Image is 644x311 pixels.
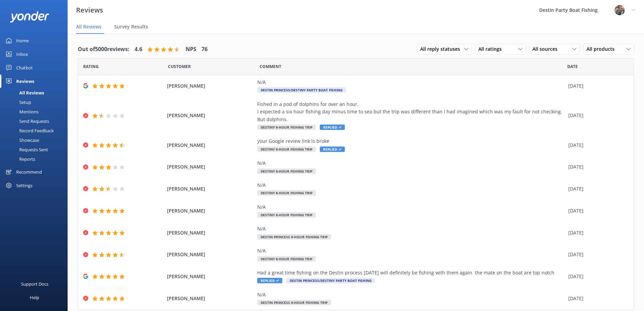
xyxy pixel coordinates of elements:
div: Reports [4,154,35,164]
span: All Reviews [76,23,101,30]
div: [DATE] [568,82,625,90]
span: Date [83,63,99,70]
div: [DATE] [568,163,625,171]
div: N/A [257,291,565,298]
img: yonder-white-logo.png [10,11,49,22]
div: Showcase [4,135,39,145]
h4: 4.6 [135,45,142,54]
div: Chatbot [16,61,33,74]
div: N/A [257,203,565,211]
span: Destin Princess 6-Hour Fishing Trip [257,300,331,305]
h3: Reviews [76,5,103,16]
span: [PERSON_NAME] [167,141,254,149]
span: [PERSON_NAME] [167,229,254,237]
div: N/A [257,181,565,189]
div: Home [16,34,29,47]
div: Record Feedback [4,126,54,135]
span: Destiny 6-Hour Fishing Trip [257,212,316,218]
span: Destin Princess 8-Hour Fishing Trip [257,234,331,240]
h4: NPS [186,45,196,54]
div: N/A [257,247,565,254]
div: [DATE] [568,251,625,258]
div: Help [30,291,39,304]
div: N/A [257,225,565,232]
span: Destiny 6-Hour Fishing Trip [257,125,316,130]
div: Mentions [4,107,39,116]
div: [DATE] [568,141,625,149]
div: Settings [16,179,32,192]
a: Reports [4,154,68,164]
div: Reviews [16,74,34,88]
a: Requests Sent [4,145,68,154]
div: [DATE] [568,229,625,237]
img: 250-1666038197.jpg [615,5,625,15]
div: All Reviews [4,88,44,97]
div: Recommend [16,165,42,179]
div: N/A [257,79,565,86]
span: [PERSON_NAME] [167,295,254,302]
span: Destiny 6-Hour Fishing Trip [257,256,316,262]
span: Date [567,63,578,70]
span: [PERSON_NAME] [167,273,254,280]
div: [DATE] [568,207,625,215]
a: Setup [4,97,68,107]
h4: 76 [201,45,208,54]
span: All products [587,45,619,53]
span: [PERSON_NAME] [167,82,254,90]
a: Send Requests [4,116,68,126]
span: All ratings [478,45,506,53]
span: [PERSON_NAME] [167,185,254,193]
span: Date [168,63,191,70]
a: All Reviews [4,88,68,97]
span: All reply statuses [420,45,464,53]
span: [PERSON_NAME] [167,251,254,258]
h4: Out of 5000 reviews: [78,45,129,54]
span: Question [260,63,281,70]
div: Inbox [16,47,28,61]
span: Destiny 6-Hour Fishing Trip [257,147,316,152]
span: Replied [320,147,345,152]
div: N/A [257,159,565,167]
a: Showcase [4,135,68,145]
div: your Google review link is broke [257,137,565,145]
span: Replied [257,278,282,283]
div: Support Docs [21,277,48,291]
div: Fished in a pod of dolphins for over an hour. I expected a six hour fishing day minus time to sea... [257,101,565,123]
span: [PERSON_NAME] [167,163,254,171]
span: [PERSON_NAME] [167,207,254,215]
div: Had a great time fishing on the Destin process [DATE] will definitely be fishing with them again ... [257,269,565,276]
span: Destiny 6-Hour Fishing Trip [257,190,316,196]
div: [DATE] [568,185,625,193]
span: Replied [320,125,345,130]
a: Mentions [4,107,68,116]
div: Setup [4,97,31,107]
span: Destin Princess/Destiny Party Boat Fishing [286,278,375,283]
div: [DATE] [568,112,625,119]
div: [DATE] [568,273,625,280]
div: Send Requests [4,116,49,126]
div: [DATE] [568,295,625,302]
span: Destin Princess/Destiny Party Boat Fishing [257,87,346,93]
span: All sources [532,45,562,53]
div: Requests Sent [4,145,48,154]
span: Survey Results [114,23,148,30]
span: [PERSON_NAME] [167,112,254,119]
a: Record Feedback [4,126,68,135]
span: Destiny 6-Hour Fishing Trip [257,169,316,174]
